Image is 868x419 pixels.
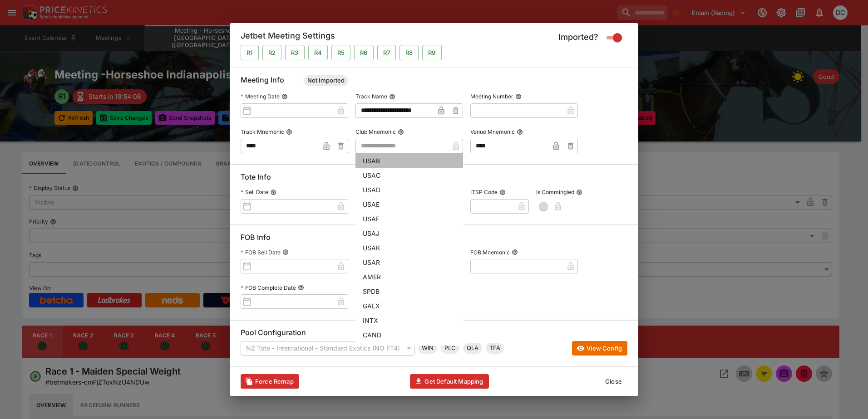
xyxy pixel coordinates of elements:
p: FOB Sell Date [241,248,281,256]
button: Get Default Mapping Info [410,374,488,389]
button: FOB Complete Date [298,284,304,291]
button: Is Commingled [576,189,582,195]
button: Not Mapped and Imported [422,45,441,60]
button: View Config [572,341,627,356]
button: Track Name [389,93,395,100]
p: Sell Date [241,188,268,196]
span: Not Imported [304,76,348,85]
button: Not Mapped and Imported [399,45,419,60]
h5: Jetbet Meeting Settings [241,30,335,45]
button: Sell Date [270,189,276,195]
button: Not Mapped and Imported [377,45,396,60]
div: Quinella [463,343,482,354]
li: AMER [355,269,463,284]
span: QLA [463,344,482,353]
button: Meeting Number [515,93,522,100]
h5: Imported? [558,32,598,42]
button: Not Mapped and Imported [262,45,281,60]
h6: Meeting Info [241,75,627,90]
div: Place [441,343,459,354]
button: Not Mapped and Imported [308,45,328,60]
li: INTX [355,313,463,327]
p: Is Commingled [536,188,574,196]
button: Not Mapped and Imported [285,45,304,60]
li: USAJ [355,226,463,240]
button: Not Mapped and Imported [354,45,373,60]
li: USAC [355,168,463,182]
li: GALX [355,298,463,313]
p: Meeting Number [470,93,513,100]
button: Track Mnemonic [286,129,292,135]
h6: FOB Info [241,233,627,246]
button: Meeting Date [281,93,288,100]
button: Not Mapped and Imported [331,45,350,60]
li: CAND [355,327,463,342]
button: Not Mapped and Imported [241,45,259,60]
h6: Pool Configuration [241,328,627,341]
h6: Tote Info [241,172,627,185]
span: PLC [441,344,459,353]
span: TFA [486,344,504,353]
li: USAF [355,211,463,226]
button: ITSP Code [499,189,506,195]
button: Venue Mnemonic [517,129,523,135]
p: ITSP Code [470,188,498,196]
span: WIN [418,344,437,353]
button: Club Mnemonic [398,129,404,135]
li: USAR [355,255,463,269]
p: Meeting Date [241,93,280,100]
div: NZ Tote - International - Standard Exotics (NO FT4) [241,341,414,356]
p: Venue Mnemonic [470,128,515,136]
button: FOB Sell Date [282,249,289,255]
li: USAK [355,240,463,255]
p: Club Mnemonic [355,128,396,136]
button: FOB Mnemonic [512,249,518,255]
button: Clears data required to update with latest templates [241,374,299,389]
p: FOB Mnemonic [470,248,510,256]
li: USAD [355,182,463,197]
li: USAE [355,197,463,211]
p: FOB Complete Date [241,284,296,292]
p: Track Name [355,93,387,100]
li: SPDB [355,284,463,298]
div: Trifecta [486,343,504,354]
button: Close [600,374,627,389]
li: USAB [355,153,463,168]
div: Win [418,343,437,354]
div: Meeting Status [304,75,348,86]
p: Track Mnemonic [241,128,284,136]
